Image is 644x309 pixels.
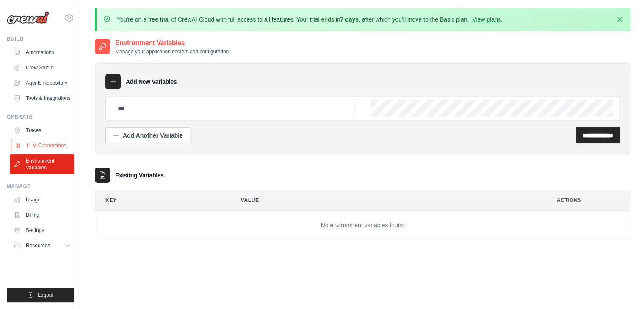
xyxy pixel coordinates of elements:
[26,242,50,249] span: Resources
[7,288,74,302] button: Logout
[231,190,540,210] th: Value
[105,127,190,143] button: Add Another Variable
[7,113,74,120] div: Operate
[472,16,500,23] a: View plans
[10,239,74,252] button: Resources
[126,77,177,86] h3: Add New Variables
[10,91,74,105] a: Tools & Integrations
[95,190,224,210] th: Key
[95,211,630,240] td: No environment variables found
[10,223,74,237] a: Settings
[113,131,183,140] div: Add Another Variable
[7,36,74,42] div: Build
[10,208,74,222] a: Billing
[115,38,229,48] h2: Environment Variables
[11,139,75,152] a: LLM Connections
[38,292,53,298] span: Logout
[547,190,630,210] th: Actions
[340,16,359,23] strong: 7 days
[10,46,74,59] a: Automations
[7,11,49,24] img: Logo
[10,193,74,207] a: Usage
[115,48,229,55] p: Manage your application secrets and configuration
[10,61,74,74] a: Crew Studio
[10,76,74,90] a: Agents Repository
[117,15,503,24] p: You're on a free trial of CrewAI Cloud with full access to all features. Your trial ends in , aft...
[7,183,74,190] div: Manage
[10,124,74,137] a: Traces
[115,171,164,179] h3: Existing Variables
[10,154,74,174] a: Environment Variables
